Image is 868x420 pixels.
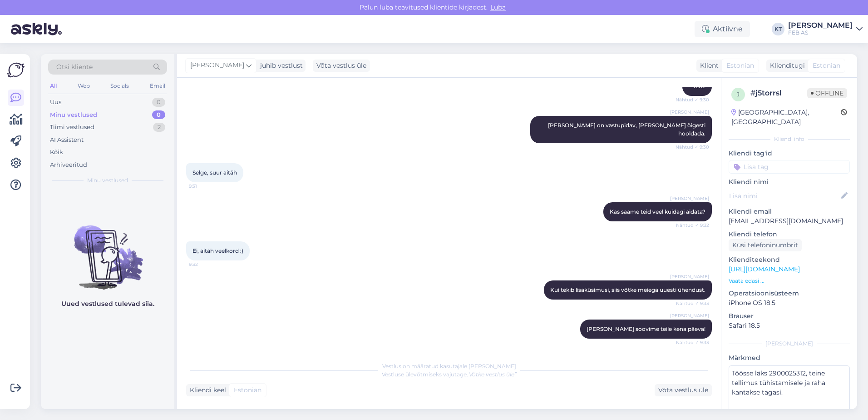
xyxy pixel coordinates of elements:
span: Ei, aitäh veelkord :) [192,247,243,254]
div: All [48,80,59,92]
p: Kliendi nimi [729,177,850,187]
div: AI Assistent [50,135,84,145]
span: Nähtud ✓ 9:33 [675,300,709,307]
img: Askly Logo [7,61,25,79]
span: Estonian [234,385,261,395]
div: Socials [108,80,131,92]
div: Kõik [50,148,63,157]
div: juhib vestlust [256,61,303,70]
div: Võta vestlus üle [655,384,712,396]
i: „Võtke vestlus üle” [467,371,517,378]
div: Web [76,80,92,92]
p: [EMAIL_ADDRESS][DOMAIN_NAME] [729,216,850,226]
span: Nähtud ✓ 9:33 [675,339,709,346]
span: Luba [488,3,508,11]
div: Küsi telefoninumbrit [729,239,802,251]
span: 9:31 [189,183,223,190]
span: Vestluse ülevõtmiseks vajutage [382,371,517,378]
div: [GEOGRAPHIC_DATA], [GEOGRAPHIC_DATA] [731,108,841,127]
div: Tiimi vestlused [50,123,94,132]
p: Brauser [729,311,850,321]
input: Lisa tag [729,160,850,174]
span: Nähtud ✓ 9:30 [675,96,709,103]
img: No chats [41,209,174,291]
div: # j5torrsl [750,88,807,99]
span: 9:32 [189,261,223,268]
span: Estonian [813,61,840,70]
span: Offline [807,88,847,98]
span: j [737,91,740,98]
p: Kliendi email [729,207,850,216]
span: Nähtud ✓ 9:32 [675,222,709,229]
div: Klienditugi [766,61,805,70]
input: Lisa nimi [729,191,839,201]
div: 0 [152,110,165,120]
span: Minu vestlused [87,176,128,185]
div: [PERSON_NAME] [788,22,853,29]
div: KT [772,23,784,35]
div: Uus [50,98,61,107]
span: [PERSON_NAME] on vastupidav, [PERSON_NAME] õigesti hooldada. [548,122,707,137]
p: Safari 18.5 [729,321,850,330]
a: [URL][DOMAIN_NAME] [729,265,800,273]
div: 0 [152,98,165,107]
p: Uued vestlused tulevad siia. [61,299,154,309]
div: Kliendi info [729,135,850,143]
p: Kliendi tag'id [729,149,850,158]
div: Email [148,80,167,92]
p: iPhone OS 18.5 [729,298,850,308]
p: Klienditeekond [729,255,850,265]
span: [PERSON_NAME] [670,273,709,280]
div: Klient [696,61,719,70]
span: Kui tekib lisaküsimusi, siis võtke meiega uuesti ühendust. [550,286,705,293]
div: Minu vestlused [50,110,97,120]
p: Vaata edasi ... [729,277,850,285]
div: Kliendi keel [186,385,226,395]
p: Operatsioonisüsteem [729,289,850,298]
div: Aktiivne [695,21,750,37]
span: Otsi kliente [56,62,93,72]
div: FEB AS [788,29,853,36]
div: Arhiveeritud [50,160,87,170]
a: [PERSON_NAME]FEB AS [788,22,863,36]
div: Võta vestlus üle [313,60,370,72]
span: Nähtud ✓ 9:30 [675,144,709,150]
span: Selge, suur aitäh [192,169,237,176]
span: Vestlus on määratud kasutajale [PERSON_NAME] [382,363,516,370]
div: 2 [153,123,165,132]
span: [PERSON_NAME] soovime teile kena päeva! [587,325,705,332]
p: Märkmed [729,353,850,363]
div: [PERSON_NAME] [729,340,850,348]
span: [PERSON_NAME] [190,60,244,70]
span: Kas saame teid veel kuidagi aidata? [610,208,705,215]
p: Kliendi telefon [729,230,850,239]
span: [PERSON_NAME] [670,109,709,115]
span: Estonian [726,61,754,70]
span: [PERSON_NAME] [670,195,709,202]
span: [PERSON_NAME] [670,312,709,319]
